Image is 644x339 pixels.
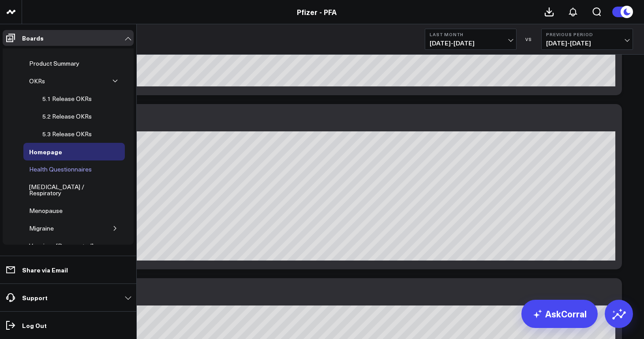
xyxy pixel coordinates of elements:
[546,40,628,47] span: [DATE] - [DATE]
[3,317,134,333] a: Log Out
[27,58,82,69] div: Product Summary
[541,29,633,50] button: Previous Period[DATE]-[DATE]
[23,237,99,255] a: Vaccines [Deprecated]
[27,223,56,234] div: Migraine
[430,32,512,37] b: Last Month
[40,111,94,122] div: 5.2 Release OKRs
[37,90,97,108] a: 5.1 Release OKRs
[22,294,48,301] p: Support
[430,40,512,47] span: [DATE] - [DATE]
[22,322,47,329] p: Log Out
[27,164,94,175] div: Health Questionnaires
[546,32,628,37] b: Previous Period
[40,93,94,104] div: 5.1 Release OKRs
[23,220,60,237] a: Migraine
[27,76,47,86] div: OKRs
[37,108,97,125] a: 5.2 Release OKRs
[40,129,94,139] div: 5.3 Release OKRs
[521,300,598,328] a: AskCorral
[23,202,68,220] a: Menopause
[37,125,97,143] a: 5.3 Release OKRs
[297,7,337,17] a: Pfizer - PFA
[521,37,537,42] div: VS
[27,241,96,251] div: Vaccines [Deprecated]
[22,34,44,41] p: Boards
[27,182,116,198] div: [MEDICAL_DATA] / Respiratory
[22,266,68,273] p: Share via Email
[23,72,51,90] a: OKRs
[23,160,97,178] a: Health Questionnaires
[27,146,64,157] div: Homepage
[23,55,85,72] a: Product Summary
[27,205,65,216] div: Menopause
[425,29,517,50] button: Last Month[DATE]-[DATE]
[23,143,68,160] a: Homepage
[23,178,120,202] a: [MEDICAL_DATA] / Respiratory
